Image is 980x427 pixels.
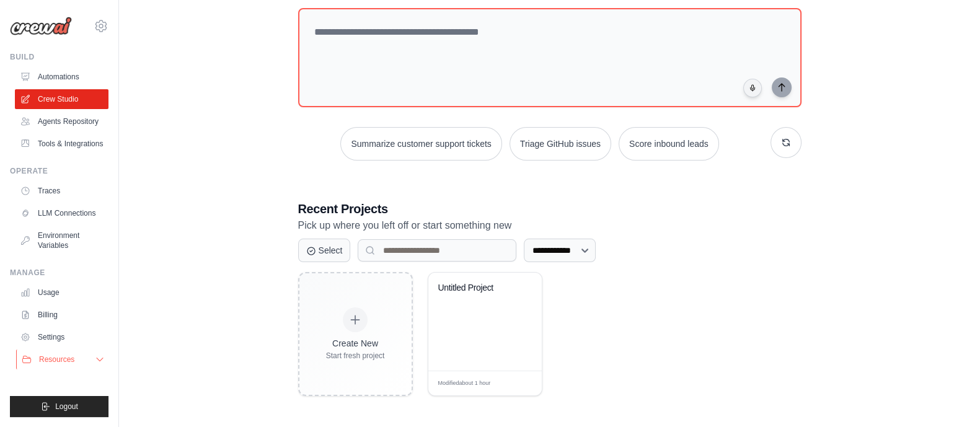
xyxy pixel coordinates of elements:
div: Start fresh project [326,351,385,361]
div: Operate [10,166,108,176]
div: Untitled Project [438,283,513,294]
button: Score inbound leads [619,127,719,161]
a: Usage [15,283,108,302]
a: Environment Variables [15,226,108,255]
button: Click to speak your automation idea [743,79,762,97]
p: Pick up where you left off or start something new [298,218,801,234]
div: Build [10,52,108,62]
h3: Recent Projects [298,200,801,218]
a: Billing [15,305,108,325]
button: Summarize customer support tickets [340,127,501,161]
div: Manage [10,268,108,278]
img: Logo [10,17,72,35]
span: Modified about 1 hour [438,379,491,388]
span: Edit [512,379,523,388]
button: Resources [16,350,110,369]
button: Triage GitHub issues [510,127,611,161]
button: Logout [10,396,108,417]
a: Tools & Integrations [15,134,108,154]
a: Traces [15,181,108,201]
span: Logout [55,402,78,412]
span: Resources [39,354,74,364]
div: Create New [326,337,385,350]
button: Get new suggestions [770,127,801,158]
a: Crew Studio [15,89,108,109]
a: Automations [15,67,108,87]
a: Agents Repository [15,112,108,131]
a: Settings [15,327,108,347]
a: LLM Connections [15,203,108,223]
button: Select [298,239,351,262]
